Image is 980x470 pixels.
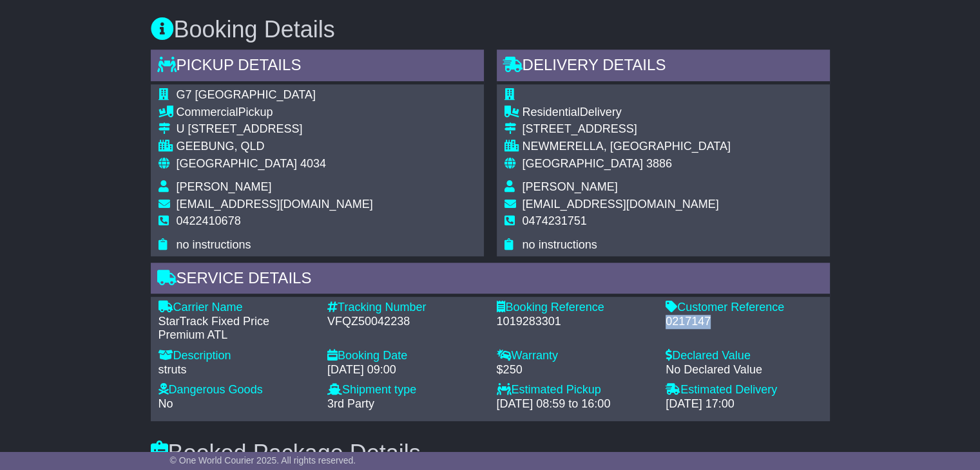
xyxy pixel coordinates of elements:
[177,180,272,193] span: [PERSON_NAME]
[159,363,315,377] div: struts
[159,315,315,343] div: StarTrack Fixed Price Premium ATL
[666,397,822,411] div: [DATE] 17:00
[177,106,238,118] span: Commercial
[177,238,251,251] span: no instructions
[300,157,326,170] span: 4034
[523,106,580,118] span: Residential
[159,397,173,410] span: No
[151,17,830,42] h3: Booking Details
[497,50,830,84] div: Delivery Details
[177,157,297,170] span: [GEOGRAPHIC_DATA]
[497,349,653,363] div: Warranty
[497,383,653,397] div: Estimated Pickup
[327,383,484,397] div: Shipment type
[666,383,822,397] div: Estimated Delivery
[523,106,731,120] div: Delivery
[666,363,822,377] div: No Declared Value
[151,50,484,84] div: Pickup Details
[523,180,618,193] span: [PERSON_NAME]
[159,383,315,397] div: Dangerous Goods
[159,349,315,363] div: Description
[177,122,373,136] div: U [STREET_ADDRESS]
[523,198,719,211] span: [EMAIL_ADDRESS][DOMAIN_NAME]
[523,214,587,227] span: 0474231751
[151,440,830,466] h3: Booked Package Details
[523,238,597,251] span: no instructions
[646,157,672,170] span: 3886
[327,301,484,315] div: Tracking Number
[666,315,822,329] div: 0217147
[177,140,373,154] div: GEEBUNG, QLD
[177,198,373,211] span: [EMAIL_ADDRESS][DOMAIN_NAME]
[177,106,373,120] div: Pickup
[666,301,822,315] div: Customer Reference
[523,122,731,136] div: [STREET_ADDRESS]
[497,315,653,329] div: 1019283301
[177,214,241,227] span: 0422410678
[327,349,484,363] div: Booking Date
[666,349,822,363] div: Declared Value
[170,455,356,465] span: © One World Courier 2025. All rights reserved.
[523,140,731,154] div: NEWMERELLA, [GEOGRAPHIC_DATA]
[151,263,830,297] div: Service Details
[327,363,484,377] div: [DATE] 09:00
[497,363,653,377] div: $250
[327,397,374,410] span: 3rd Party
[327,315,484,329] div: VFQZ50042238
[177,88,316,101] span: G7 [GEOGRAPHIC_DATA]
[497,301,653,315] div: Booking Reference
[159,301,315,315] div: Carrier Name
[497,397,653,411] div: [DATE] 08:59 to 16:00
[523,157,643,170] span: [GEOGRAPHIC_DATA]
